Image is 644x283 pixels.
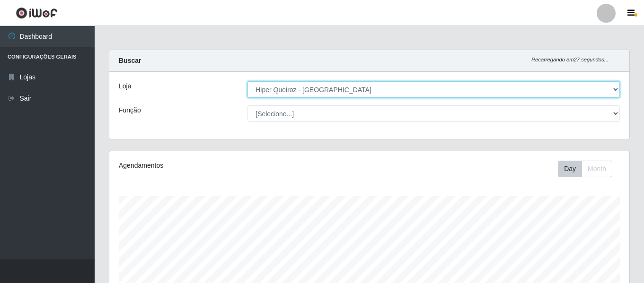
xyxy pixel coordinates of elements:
[558,161,582,177] button: Day
[582,161,612,177] button: Month
[558,161,620,177] div: Toolbar with button groups
[531,57,609,62] i: Recarregando em 27 segundos...
[16,7,58,19] img: CoreUI Logo
[119,105,141,115] label: Função
[558,161,612,177] div: First group
[119,81,131,91] label: Loja
[119,57,141,64] strong: Buscar
[119,161,319,171] div: Agendamentos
